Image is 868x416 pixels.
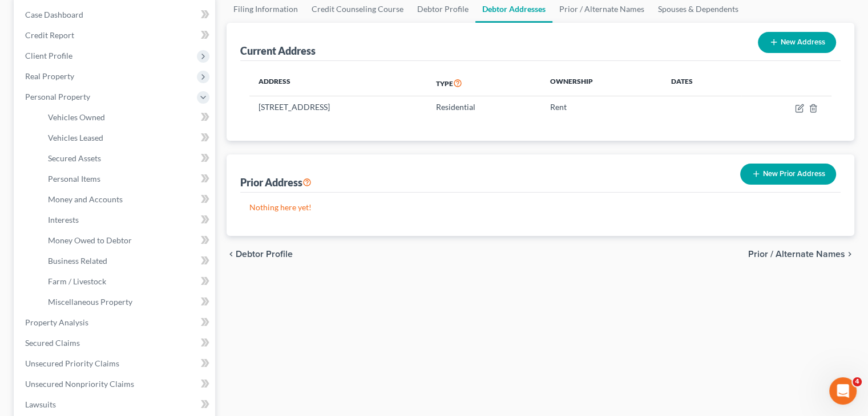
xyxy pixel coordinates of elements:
button: New Address [758,32,836,53]
span: Lawsuits [25,399,56,409]
th: Ownership [541,70,662,96]
span: Money and Accounts [48,194,123,204]
span: Unsecured Priority Claims [25,358,119,368]
span: Personal Items [48,174,100,183]
i: chevron_left [227,250,236,259]
span: Prior / Alternate Names [748,250,845,259]
button: chevron_left Debtor Profile [227,250,293,259]
span: Money Owed to Debtor [48,235,132,245]
span: Vehicles Owned [48,112,105,122]
td: [STREET_ADDRESS] [249,96,427,118]
a: Miscellaneous Property [39,292,215,312]
iframe: Intercom live chat [829,377,857,405]
a: Unsecured Priority Claims [16,353,215,374]
button: Prior / Alternate Names chevron_right [748,250,854,259]
a: Secured Assets [39,148,215,169]
a: Money Owed to Debtor [39,230,215,251]
th: Dates [662,70,741,96]
span: Secured Assets [48,153,101,163]
span: Interests [48,215,79,225]
td: Residential [427,96,541,118]
i: chevron_right [845,250,854,259]
span: Case Dashboard [25,10,83,19]
span: Client Profile [25,51,72,60]
span: Vehicles Leased [48,133,103,142]
a: Unsecured Nonpriority Claims [16,374,215,394]
td: Rent [541,96,662,118]
a: Lawsuits [16,394,215,415]
th: Type [427,70,541,96]
p: Nothing here yet! [249,202,831,213]
span: Credit Report [25,30,74,40]
a: Farm / Livestock [39,271,215,292]
span: 4 [853,377,862,386]
th: Address [249,70,427,96]
a: Credit Report [16,25,215,46]
a: Vehicles Owned [39,107,215,128]
span: Secured Claims [25,338,80,348]
a: Property Analysis [16,312,215,333]
span: Property Analysis [25,317,88,327]
a: Business Related [39,251,215,271]
span: Real Property [25,71,74,81]
a: Personal Items [39,169,215,189]
span: Miscellaneous Property [48,297,132,307]
a: Case Dashboard [16,5,215,25]
a: Vehicles Leased [39,128,215,148]
a: Money and Accounts [39,189,215,210]
span: Unsecured Nonpriority Claims [25,379,134,389]
span: Personal Property [25,92,90,101]
a: Interests [39,210,215,230]
button: New Prior Address [740,164,836,185]
div: Current Address [240,44,316,58]
a: Secured Claims [16,333,215,353]
div: Prior Address [240,176,312,189]
span: Business Related [48,256,107,266]
span: Debtor Profile [236,250,293,259]
span: Farm / Livestock [48,276,106,286]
